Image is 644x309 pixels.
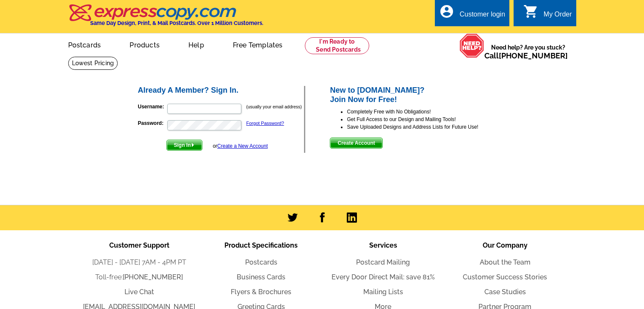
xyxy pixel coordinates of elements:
[116,34,173,54] a: Products
[138,119,166,127] label: Password:
[330,138,382,148] span: Create Account
[219,34,296,54] a: Free Templates
[347,123,507,131] li: Save Uploaded Designs and Address Lists for Future Use!
[483,241,528,249] span: Our Company
[166,140,202,151] button: Sign In
[213,142,268,150] div: or
[237,273,285,281] a: Business Cards
[246,121,284,126] a: Forgot Password?
[330,86,507,104] h2: New to [DOMAIN_NAME]? Join Now for Free!
[484,43,572,60] span: Need help? Are you stuck?
[439,4,454,19] i: account_circle
[347,108,507,116] li: Completely Free with No Obligations!
[484,288,526,296] a: Case Studies
[330,138,382,149] button: Create Account
[484,51,568,60] span: Call
[459,33,484,58] img: help
[246,104,302,109] small: (usually your email address)
[523,9,572,20] a: shopping_cart My Order
[347,116,507,123] li: Get Full Access to our Design and Mailing Tools!
[363,288,403,296] a: Mailing Lists
[459,11,505,22] div: Customer login
[90,20,263,26] h4: Same Day Design, Print, & Mail Postcards. Over 1 Million Customers.
[55,34,115,54] a: Postcards
[78,272,200,282] li: Toll-free:
[463,273,547,281] a: Customer Success Stories
[138,86,304,95] h2: Already A Member? Sign In.
[78,257,200,268] li: [DATE] - [DATE] 7AM - 4PM PT
[523,4,539,19] i: shopping_cart
[231,288,291,296] a: Flyers & Brochures
[191,143,195,147] img: button-next-arrow-white.png
[499,51,568,60] a: [PHONE_NUMBER]
[439,9,505,20] a: account_circle Customer login
[356,258,410,266] a: Postcard Mailing
[369,241,397,249] span: Services
[175,34,218,54] a: Help
[124,288,154,296] a: Live Chat
[167,140,202,150] span: Sign In
[480,258,531,266] a: About the Team
[123,273,183,281] a: [PHONE_NUMBER]
[68,10,263,26] a: Same Day Design, Print, & Mail Postcards. Over 1 Million Customers.
[217,143,268,149] a: Create a New Account
[332,273,435,281] a: Every Door Direct Mail: save 81%
[544,11,572,22] div: My Order
[138,103,166,110] label: Username:
[245,258,277,266] a: Postcards
[109,241,169,249] span: Customer Support
[224,241,298,249] span: Product Specifications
